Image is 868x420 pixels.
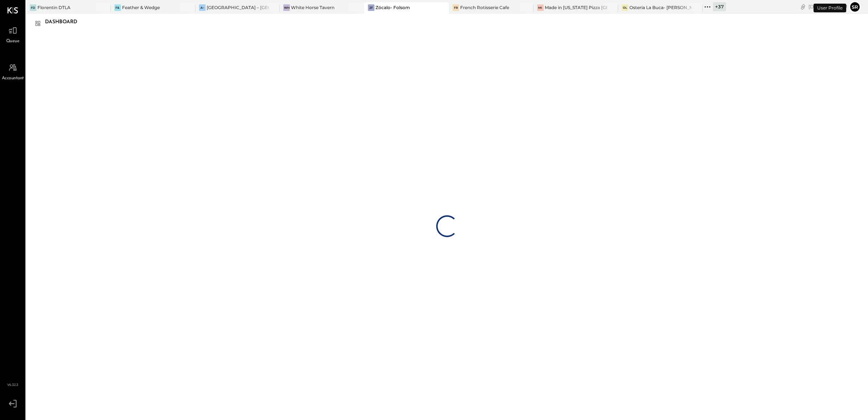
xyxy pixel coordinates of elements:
span: Queue [6,38,20,45]
div: A– [199,4,206,11]
div: Dashboard [45,16,85,28]
div: WH [283,4,290,11]
div: copy link [799,3,807,11]
a: Queue [0,24,25,45]
button: Sr [849,1,861,13]
div: ZF [368,4,374,11]
div: FD [30,4,36,11]
div: White Horse Tavern [291,4,334,11]
a: Accountant [0,61,25,82]
div: Osteria La Buca- [PERSON_NAME][GEOGRAPHIC_DATA] [629,4,692,11]
div: [DATE] [808,3,847,10]
div: + 37 [713,2,726,11]
div: [GEOGRAPHIC_DATA] – [GEOGRAPHIC_DATA] [207,4,269,11]
div: Feather & Wedge [122,4,160,11]
div: Zócalo- Folsom [376,4,410,11]
div: OL [622,4,628,11]
div: French Rotisserie Cafe [460,4,509,11]
div: FR [453,4,459,11]
div: Mi [537,4,544,11]
div: F& [114,4,121,11]
div: Florentin DTLA [37,4,70,11]
span: Accountant [2,75,24,82]
div: Made in [US_STATE] Pizza [GEOGRAPHIC_DATA] [545,4,607,11]
div: User Profile [814,4,846,12]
